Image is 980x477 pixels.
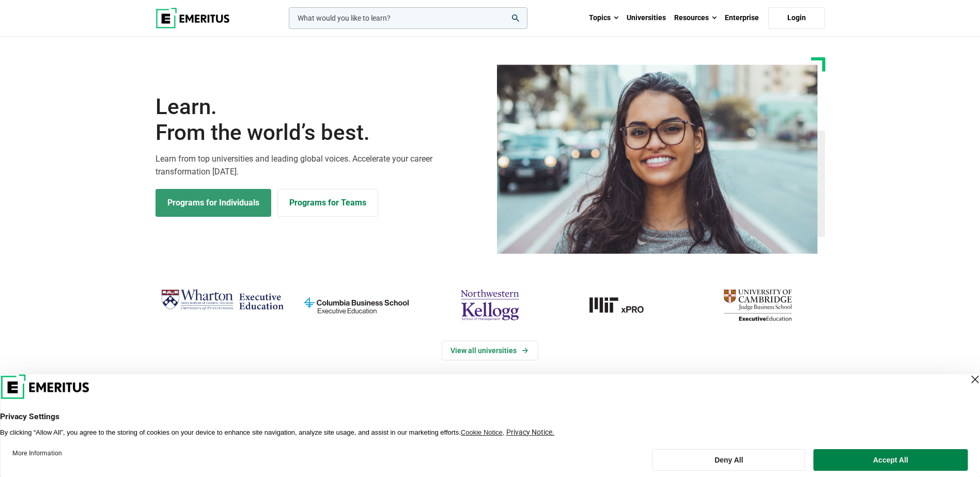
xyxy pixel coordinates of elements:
img: northwestern-kellogg [428,285,552,325]
a: View Universities [442,341,538,360]
img: Wharton Executive Education [161,285,284,315]
a: Explore Programs [155,189,271,217]
input: woocommerce-product-search-field-0 [289,7,527,29]
a: Login [768,7,825,29]
p: Learn from top universities and leading global voices. Accelerate your career transformation [DATE]. [155,152,484,179]
img: columbia-business-school [294,285,418,325]
img: cambridge-judge-business-school [696,285,819,325]
a: Explore for Business [277,189,378,217]
span: From the world’s best. [155,120,484,146]
a: MIT-xPRO [562,285,686,325]
img: MIT xPRO [562,285,686,325]
img: Learn from the world's best [497,65,818,254]
h1: Learn. [155,94,484,146]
